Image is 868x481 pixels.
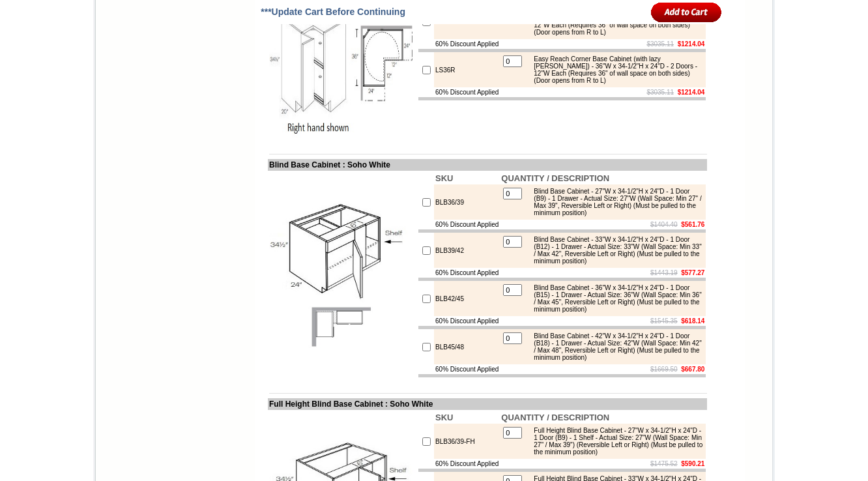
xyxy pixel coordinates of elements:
td: BLB39/42 [434,233,500,268]
td: [PERSON_NAME] Yellow Walnut [70,59,110,74]
td: [PERSON_NAME] White Shaker [112,59,152,74]
td: 60% Discount Applied [434,39,500,49]
img: pdf.png [2,3,12,14]
td: Blind Base Cabinet : Soho White [268,159,707,171]
b: $577.27 [681,269,704,276]
b: SKU [435,173,453,183]
td: BLB36/39-FH [434,424,500,459]
td: BLB42/45 [434,281,500,316]
b: $1214.04 [678,40,705,48]
div: Blind Base Cabinet - 36"W x 34-1/2"H x 24"D - 1 Door (B15) - 1 Drawer - Actual Size: 36"W (Wall S... [527,284,702,313]
s: $1475.52 [650,460,678,467]
td: 60% Discount Applied [434,220,500,229]
input: Add to Cart [651,1,722,23]
s: $1545.35 [650,317,678,325]
a: Price Sheet View in PDF Format [15,2,106,13]
b: $618.14 [681,317,704,325]
b: QUANTITY / DESCRIPTION [501,173,609,183]
b: $590.21 [681,460,704,467]
div: Easy Reach Corner Base Cabinet (with lazy [PERSON_NAME]) - 36"W x 34-1/2"H x 24"D - 2 Doors - 12"... [527,55,702,84]
td: 60% Discount Applied [434,87,500,97]
td: Beachwood Oak Shaker [188,59,222,74]
b: SKU [435,413,453,422]
div: Blind Base Cabinet - 27"W x 34-1/2"H x 24"D - 1 Door (B9) - 1 Drawer - Actual Size: 27"W (Wall Sp... [527,188,702,216]
b: $667.80 [681,366,704,373]
td: LS36R [434,52,500,87]
div: Blind Base Cabinet - 42"W x 34-1/2"H x 24"D - 1 Door (B18) - 1 Drawer - Actual Size: 42"W (Wall S... [527,332,702,361]
b: Price Sheet View in PDF Format [15,5,106,12]
b: $561.76 [681,221,704,228]
td: Full Height Blind Base Cabinet : Soho White [268,398,707,410]
b: $1214.04 [678,89,705,96]
td: BLB45/48 [434,329,500,364]
td: 60% Discount Applied [434,316,500,326]
b: QUANTITY / DESCRIPTION [501,413,609,422]
span: ***Update Cart Before Continuing [261,7,405,17]
td: 60% Discount Applied [434,459,500,469]
td: Bellmonte Maple [224,59,257,72]
s: $1404.40 [650,221,678,228]
td: BLB36/39 [434,184,500,220]
s: $1443.19 [650,269,678,276]
s: $3035.11 [646,40,674,48]
td: 60% Discount Applied [434,268,500,278]
td: 60% Discount Applied [434,364,500,374]
s: $1669.50 [650,366,678,373]
td: Alabaster Shaker [35,59,68,72]
img: Blind Base Cabinet [269,201,416,348]
td: Baycreek Gray [153,59,186,72]
s: $3035.11 [646,89,674,96]
div: Blind Base Cabinet - 33"W x 34-1/2"H x 24"D - 1 Door (B12) - 1 Drawer - Actual Size: 33"W (Wall S... [527,236,702,265]
div: Full Height Blind Base Cabinet - 27"W x 34-1/2"H x 24"D - 1 Door (B9) - 1 Shelf - Actual Size: 27... [527,427,702,456]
